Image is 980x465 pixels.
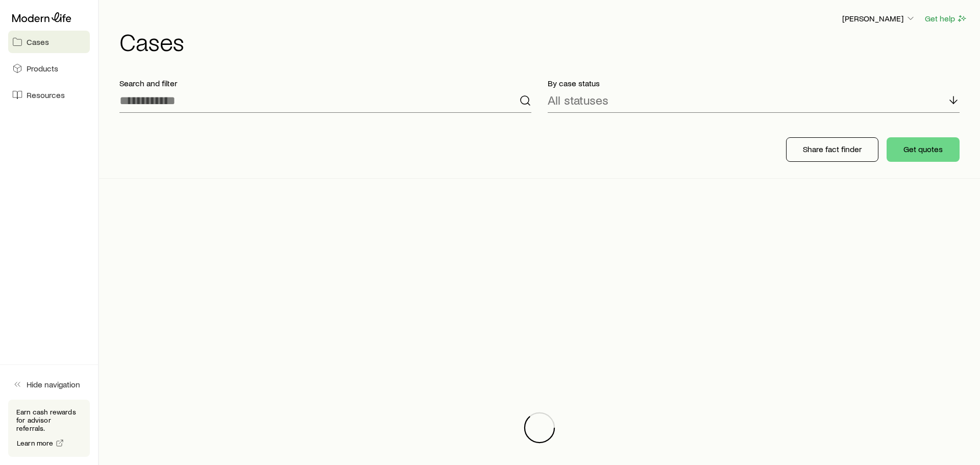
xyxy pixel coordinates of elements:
p: [PERSON_NAME] [842,13,916,23]
p: All statuses [548,93,608,107]
p: Search and filter [119,78,531,88]
p: By case status [548,78,960,88]
a: Products [8,57,90,80]
a: Resources [8,84,90,106]
div: Earn cash rewards for advisor referrals.Learn more [8,400,90,457]
p: Share fact finder [803,144,862,154]
span: Resources [27,90,65,100]
span: Hide navigation [27,379,80,389]
span: Products [27,63,58,74]
p: Earn cash rewards for advisor referrals. [16,408,82,432]
span: Cases [27,37,49,47]
a: Cases [8,31,90,53]
button: Share fact finder [786,137,878,162]
button: Get help [924,13,968,25]
button: Get quotes [887,137,960,162]
h1: Cases [119,29,968,54]
span: Learn more [17,439,54,447]
button: [PERSON_NAME] [842,13,916,25]
button: Hide navigation [8,373,90,396]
